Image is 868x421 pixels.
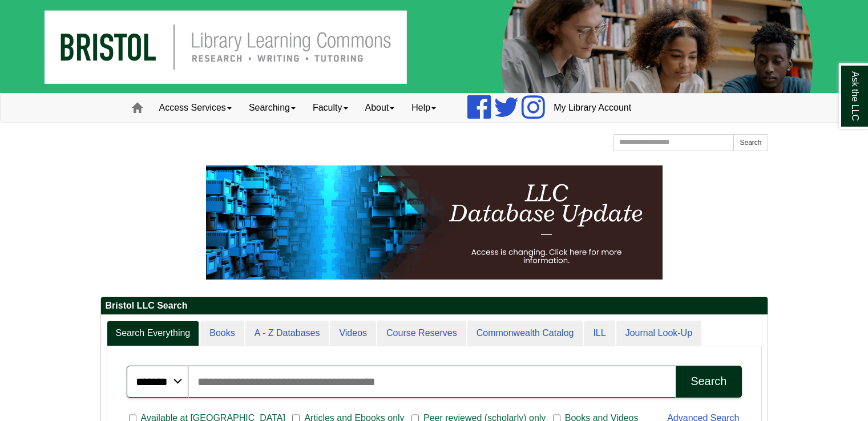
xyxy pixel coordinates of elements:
[691,375,726,388] div: Search
[357,94,403,122] a: About
[616,321,701,346] a: Journal Look-Up
[330,321,376,346] a: Videos
[676,366,741,398] button: Search
[733,134,768,151] button: Search
[584,321,615,346] a: ILL
[304,94,357,122] a: Faculty
[245,321,329,346] a: A - Z Databases
[206,165,663,280] img: HTML tutorial
[240,94,304,122] a: Searching
[403,94,445,122] a: Help
[200,321,244,346] a: Books
[545,94,640,122] a: My Library Account
[101,297,768,315] h2: Bristol LLC Search
[151,94,240,122] a: Access Services
[467,321,583,346] a: Commonwealth Catalog
[377,321,466,346] a: Course Reserves
[107,321,200,346] a: Search Everything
